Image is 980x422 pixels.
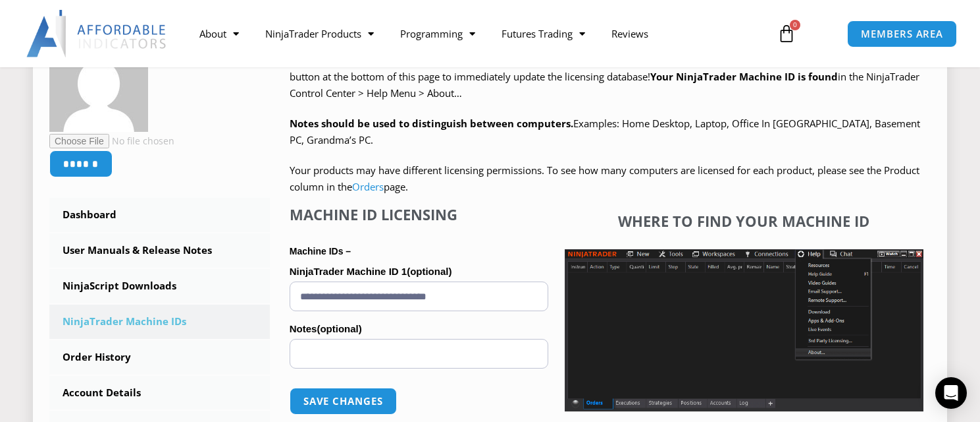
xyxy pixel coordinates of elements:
nav: Menu [186,18,765,49]
a: MEMBERS AREA [847,20,957,47]
a: User Manuals & Release Notes [49,233,270,268]
a: Orders [352,180,384,193]
label: NinjaTrader Machine ID 1 [290,262,548,282]
a: NinjaScript Downloads [49,269,270,303]
span: MEMBERS AREA [861,29,943,39]
a: NinjaTrader Products [252,18,387,49]
h4: Machine ID Licensing [290,206,548,223]
span: (optional) [317,323,361,334]
a: Account Details [49,376,270,410]
a: Programming [387,18,488,49]
h4: Where to find your Machine ID [565,212,923,229]
a: 0 [758,15,815,53]
strong: Notes should be used to distinguish between computers. [290,117,573,130]
a: Order History [49,340,270,375]
span: 0 [790,20,800,30]
label: Notes [290,319,548,339]
strong: Your NinjaTrader Machine ID is found [650,70,838,83]
span: Examples: Home Desktop, Laptop, Office In [GEOGRAPHIC_DATA], Basement PC, Grandma’s PC. [290,117,920,147]
span: (optional) [407,266,451,277]
img: 463c0d6ea11f6808348d00eecf40f0b44f02ef386c6baacb33f8fc82a17fea5b [49,33,148,132]
a: Dashboard [49,198,270,232]
a: Reviews [598,18,661,49]
strong: Machine IDs – [290,246,351,256]
img: Screenshot 2025-01-17 1155544 | Affordable Indicators – NinjaTrader [565,249,923,411]
span: Your products may have different licensing permissions. To see how many computers are licensed fo... [290,164,919,194]
a: About [186,18,252,49]
span: Click the ‘SAVE CHANGES’ button at the bottom of this page to immediately update the licensing da... [290,53,919,100]
img: LogoAI | Affordable Indicators – NinjaTrader [26,10,168,57]
div: Open Intercom Messenger [935,377,967,409]
a: Futures Trading [488,18,598,49]
button: Save changes [290,388,397,415]
a: NinjaTrader Machine IDs [49,305,270,339]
